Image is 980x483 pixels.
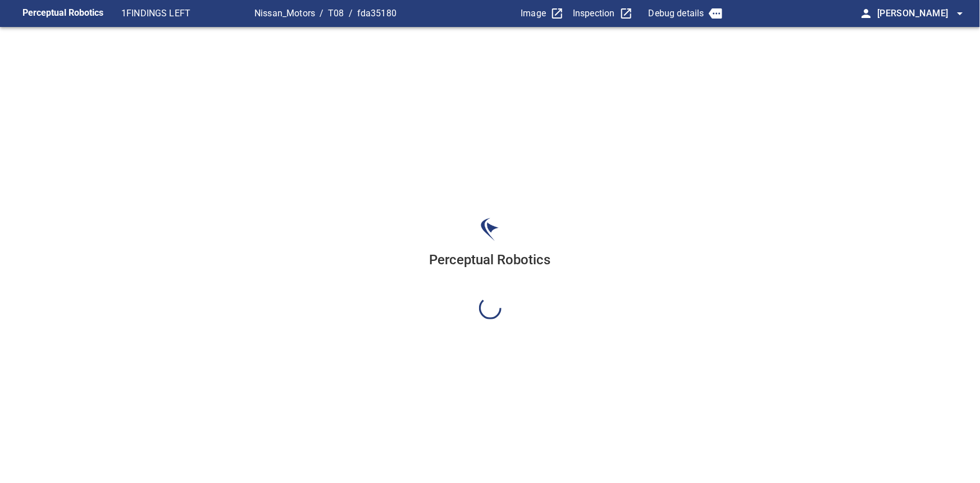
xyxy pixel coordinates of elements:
[357,8,396,19] a: fda35180
[873,2,967,25] button: [PERSON_NAME]
[521,7,564,20] a: Image
[953,7,967,20] span: arrow_drop_down
[859,7,873,20] span: person
[349,7,353,20] span: /
[521,7,546,20] p: Image
[481,218,499,241] img: pr
[573,7,633,20] a: Inspection
[22,4,103,22] figcaption: Perceptual Robotics
[328,8,344,19] a: T08
[573,7,615,20] p: Inspection
[320,7,323,20] span: /
[430,250,551,296] div: Perceptual Robotics
[877,6,967,21] span: [PERSON_NAME]
[254,7,315,20] p: Nissan_Motors
[121,7,254,20] p: 1 FINDINGS LEFT
[649,7,704,20] p: Debug details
